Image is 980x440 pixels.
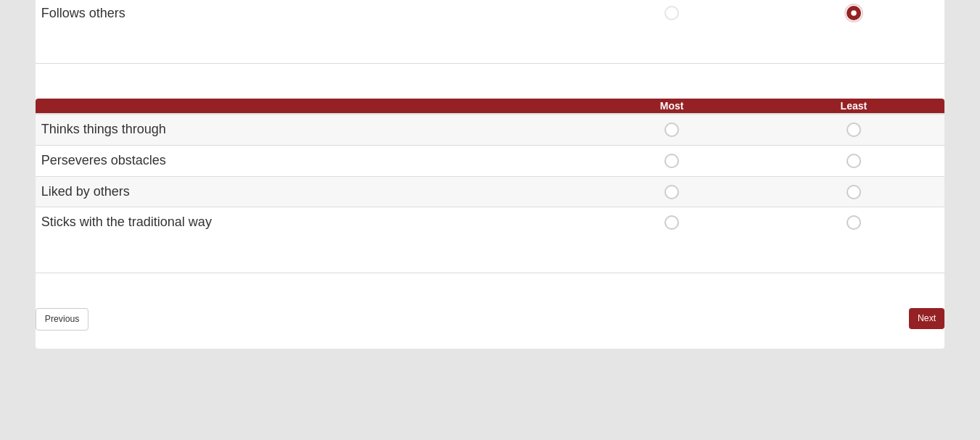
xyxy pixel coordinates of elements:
th: Least [763,99,945,114]
td: Liked by others [36,176,581,207]
td: Thinks things through [36,114,581,145]
td: Perseveres obstacles [36,146,581,177]
a: Next [909,308,944,329]
td: Sticks with the traditional way [36,207,581,238]
th: Most [581,99,763,114]
a: Previous [36,308,89,331]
